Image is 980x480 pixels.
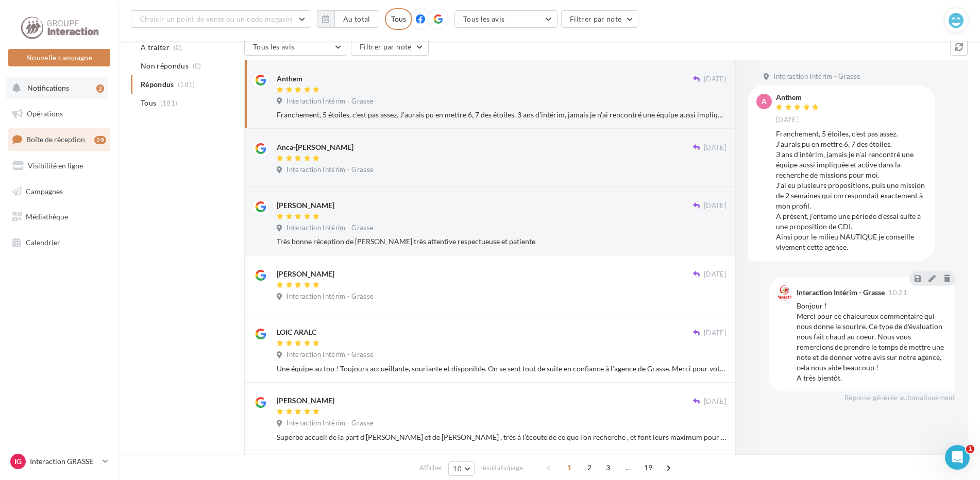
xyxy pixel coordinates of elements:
button: Filtrer par note [351,38,429,56]
div: Franchement, 5 étoiles, c'est pas assez. J'aurais pu en mettre 6, 7 des étoiles. 3 ans d'intérim,... [277,110,726,120]
div: [PERSON_NAME] [277,396,334,406]
div: Très bonne réception de [PERSON_NAME] très attentive respectueuse et patiente [277,236,726,247]
span: 3 [600,459,616,476]
a: Opérations [6,103,112,125]
span: Interaction Intérim - Grasse [286,97,374,106]
div: Une équipe au top ! Toujours accueillante, souriante et disponible. On se sent tout de suite en c... [277,364,726,374]
div: Franchement, 5 étoiles, c'est pas assez. J'aurais pu en mettre 6, 7 des étoiles. 3 ans d'intérim,... [776,129,926,252]
div: [PERSON_NAME] [277,269,334,279]
div: Anthem [277,74,302,84]
span: (181) [160,99,178,107]
a: Visibilité en ligne [6,155,112,177]
div: 2 [96,84,104,93]
span: [DATE] [704,270,726,279]
button: Nouvelle campagne [8,49,110,66]
div: 29 [94,136,106,144]
span: [DATE] [704,75,726,84]
button: Au total [334,10,379,28]
button: Choisir un point de vente ou un code magasin [131,10,311,28]
span: Interaction Intérim - Grasse [286,224,374,233]
p: Interaction GRASSE [30,456,98,467]
div: Interaction Intérim - Grasse [797,289,885,296]
span: 1 [561,459,578,476]
div: [PERSON_NAME] [277,200,334,211]
span: Interaction Intérim - Grasse [286,165,374,175]
span: [DATE] [704,201,726,211]
span: Afficher [419,463,443,473]
span: Visibilité en ligne [28,161,83,170]
a: IG Interaction GRASSE [8,452,110,471]
div: Réponse générée automatiquement [769,393,955,403]
span: [DATE] [704,143,726,152]
div: Bonjour ! Merci pour ce chaleureux commentaire qui nous donne le sourire. Ce type de d'évaluation... [797,301,947,383]
div: Superbe accueil de la part d’[PERSON_NAME] et de [PERSON_NAME] , très à l’écoute de ce que l’on r... [277,432,726,442]
span: Tous les avis [253,42,295,51]
button: Tous les avis [454,10,557,28]
a: Médiathèque [6,206,112,228]
span: Interaction Intérim - Grasse [286,350,374,359]
iframe: Intercom live chat [945,445,970,470]
span: Tous [141,98,156,108]
span: 2 [581,459,598,476]
span: Interaction Intérim - Grasse [773,72,860,81]
span: 10 [453,465,462,473]
span: Non répondus [141,61,189,71]
span: résultats/page [480,463,523,473]
a: Calendrier [6,232,112,253]
div: Anthem [776,94,821,101]
span: Médiathèque [26,212,68,221]
span: [DATE] [704,329,726,338]
div: LOIC ARALC [277,327,316,337]
span: 10:21 [888,289,907,296]
span: [DATE] [776,115,799,125]
span: (0) [193,62,201,70]
button: Tous les avis [244,38,347,56]
span: Interaction Intérim - Grasse [286,292,374,301]
button: Au total [317,10,379,28]
a: Campagnes [6,181,112,202]
span: Opérations [27,109,63,118]
span: Choisir un point de vente ou un code magasin [140,14,292,23]
span: Tous les avis [463,14,505,23]
button: Notifications 2 [6,77,108,99]
span: A traiter [141,42,170,53]
span: Boîte de réception [26,135,85,144]
div: Tous [385,8,412,30]
span: IG [14,456,22,467]
button: 10 [448,461,475,476]
span: (0) [174,43,182,52]
span: Campagnes [26,186,63,195]
div: Anca-[PERSON_NAME] [277,142,353,152]
span: 19 [640,459,657,476]
span: A [762,96,767,107]
span: Notifications [27,83,69,92]
a: Boîte de réception29 [6,128,112,150]
span: 1 [966,445,974,453]
span: [DATE] [704,397,726,406]
button: Filtrer par note [561,10,639,28]
span: Calendrier [26,238,60,247]
span: ... [620,459,636,476]
span: Interaction Intérim - Grasse [286,419,374,428]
